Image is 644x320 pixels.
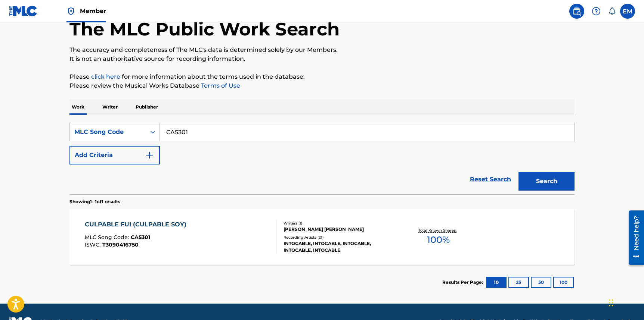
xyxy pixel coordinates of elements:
[131,234,150,241] span: CA5301
[572,7,581,16] img: search
[69,198,120,205] p: Showing 1 - 1 of 1 results
[569,4,584,19] a: Public Search
[553,277,574,288] button: 100
[69,209,575,265] a: CULPABLE FUI (CULPABLE SOY)MLC Song Code:CA5301ISWC:T3090416750Writers (1)[PERSON_NAME] [PERSON_N...
[102,241,139,248] span: T3090416750
[69,146,160,164] button: Add Criteria
[9,6,38,16] img: MLC Logo
[284,220,396,226] div: Writers ( 1 )
[69,18,340,40] h1: The MLC Public Work Search
[486,277,507,288] button: 10
[100,99,120,115] p: Writer
[466,171,515,188] a: Reset Search
[91,73,120,80] a: click here
[442,279,485,286] p: Results Per Page:
[133,99,160,115] p: Publisher
[80,7,106,15] span: Member
[508,277,529,288] button: 25
[609,292,613,314] div: Drag
[69,123,575,194] form: Search Form
[284,240,396,254] div: INTOCABLE, INTOCABLE, INTOCABLE, INTOCABLE, INTOCABLE
[427,233,450,247] span: 100 %
[589,4,604,19] div: Help
[85,220,190,229] div: CULPABLE FUI (CULPABLE SOY)
[592,7,601,16] img: help
[69,54,575,63] p: It is not an authoritative source for recording information.
[85,234,131,241] span: MLC Song Code :
[607,284,644,320] iframe: Chat Widget
[284,226,396,233] div: [PERSON_NAME] [PERSON_NAME]
[66,7,75,16] img: Top Rightsholder
[608,7,616,15] div: Notifications
[69,81,575,90] p: Please review the Musical Works Database
[531,277,551,288] button: 50
[69,72,575,81] p: Please for more information about the terms used in the database.
[284,235,396,240] div: Recording Artists ( 21 )
[518,172,575,191] button: Search
[620,4,635,19] div: User Menu
[85,241,102,248] span: ISWC :
[623,208,644,268] iframe: Resource Center
[74,128,142,137] div: MLC Song Code
[418,228,458,233] p: Total Known Shares:
[145,151,154,160] img: 9d2ae6d4665cec9f34b9.svg
[199,82,240,89] a: Terms of Use
[69,46,575,54] p: The accuracy and completeness of The MLC's data is determined solely by our Members.
[69,99,87,115] p: Work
